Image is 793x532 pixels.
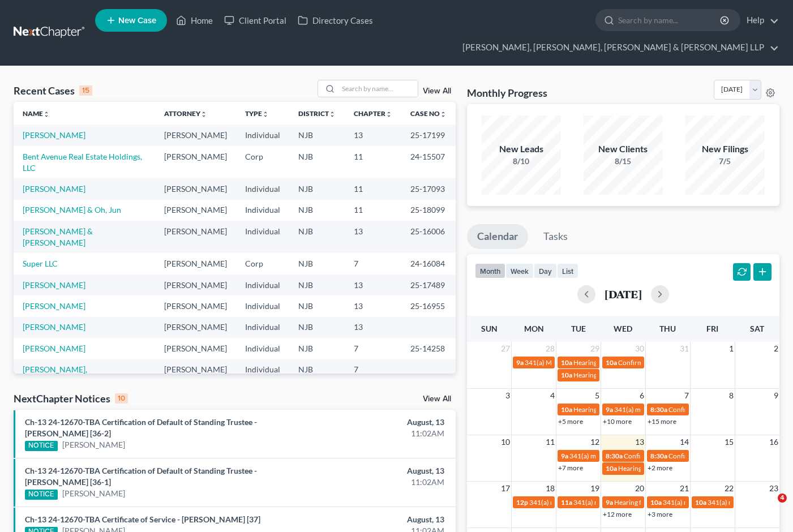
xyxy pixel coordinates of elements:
span: Hearing for [PERSON_NAME] [573,358,662,367]
a: Nameunfold_more [23,109,50,118]
div: 8/10 [482,156,561,167]
a: [PERSON_NAME] [62,439,125,451]
td: 24-16084 [401,253,456,274]
span: 341(a) meeting for [PERSON_NAME] [569,452,679,460]
span: Sun [481,324,498,333]
a: Chapterunfold_more [354,109,392,118]
a: Calendar [467,224,528,249]
span: 9 [773,389,779,402]
div: NOTICE [25,441,58,451]
span: 21 [679,482,690,495]
div: New Leads [482,143,561,156]
td: [PERSON_NAME] [155,359,236,392]
div: August, 13 [312,417,444,428]
span: 5 [594,389,601,402]
td: Individual [236,338,289,359]
td: [PERSON_NAME] [155,253,236,274]
td: NJB [289,178,345,199]
span: 22 [723,482,735,495]
span: 7 [683,389,690,402]
button: week [505,263,534,278]
span: 3 [504,389,511,402]
td: Corp [236,146,289,178]
span: 4 [778,494,787,503]
span: 29 [589,342,601,355]
td: NJB [289,317,345,338]
span: 14 [679,435,690,449]
span: Hearing for [PERSON_NAME] [573,371,662,379]
span: Sat [750,324,764,333]
button: month [475,263,505,278]
span: 8 [728,389,735,402]
span: 9a [516,358,524,367]
span: 1 [728,342,735,355]
a: Home [170,10,218,31]
a: View All [423,87,451,95]
a: Districtunfold_more [298,109,336,118]
td: 13 [345,125,401,145]
span: 10a [561,371,572,379]
a: [PERSON_NAME] & Oh, Jun [23,205,121,214]
span: 20 [634,482,645,495]
span: 10a [606,464,617,473]
td: NJB [289,200,345,221]
i: unfold_more [440,111,447,118]
i: unfold_more [200,111,207,118]
iframe: Intercom live chat [755,494,782,521]
span: Hearing for [PERSON_NAME] [573,405,662,414]
div: 11:02AM [312,428,444,439]
td: Corp [236,253,289,274]
button: day [534,263,557,278]
td: [PERSON_NAME] [155,178,236,199]
td: 7 [345,338,401,359]
a: +10 more [603,417,632,426]
span: 9a [561,452,568,460]
span: Mon [524,324,544,333]
td: [PERSON_NAME] [155,317,236,338]
div: New Filings [685,143,765,156]
td: NJB [289,146,345,178]
button: list [557,263,578,278]
span: Hearing for [PERSON_NAME] [618,464,706,473]
span: 8:30a [650,405,667,414]
a: [PERSON_NAME] [23,322,85,332]
td: [PERSON_NAME] [155,125,236,145]
span: 10a [561,358,572,367]
a: [PERSON_NAME] [23,344,85,353]
td: 13 [345,274,401,295]
a: Ch-13 24-12670-TBA Certification of Default of Standing Trustee - [PERSON_NAME] [36-1] [25,466,257,487]
span: 10a [561,405,572,414]
span: 17 [500,482,511,495]
a: [PERSON_NAME] [23,184,85,194]
td: 25-17199 [401,125,456,145]
span: Thu [659,324,676,333]
a: Typeunfold_more [245,109,269,118]
td: Individual [236,359,289,392]
a: Case Nounfold_more [410,109,447,118]
td: 7 [345,253,401,274]
span: 9a [606,405,613,414]
div: 7/5 [685,156,765,167]
span: 341(a) meeting for [PERSON_NAME] [573,498,683,507]
td: Individual [236,200,289,221]
span: Confirmation hearing for [PERSON_NAME] [618,358,747,367]
i: unfold_more [262,111,269,118]
i: unfold_more [385,111,392,118]
a: Tasks [533,224,578,249]
a: Client Portal [218,10,292,31]
div: Recent Cases [14,84,92,97]
a: [PERSON_NAME], [PERSON_NAME] [23,364,87,385]
span: 10a [606,358,617,367]
a: Super LLC [23,259,58,268]
a: [PERSON_NAME] & [PERSON_NAME] [23,226,93,247]
span: 8:30a [650,452,667,460]
td: [PERSON_NAME] [155,200,236,221]
span: 13 [634,435,645,449]
span: 11 [545,435,556,449]
div: 8/15 [584,156,663,167]
span: 10 [500,435,511,449]
span: 8:30a [606,452,623,460]
td: 11 [345,200,401,221]
span: 4 [549,389,556,402]
a: [PERSON_NAME] [23,301,85,311]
